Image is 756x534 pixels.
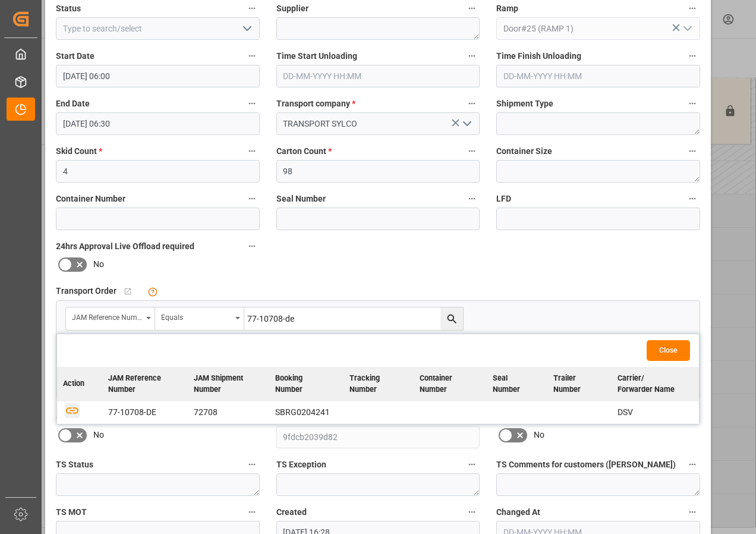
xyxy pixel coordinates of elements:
[56,98,90,110] span: End Date
[685,48,700,64] button: Time Finish Unloading
[56,285,116,297] span: Transport Order
[414,367,486,401] th: Container Number
[244,1,260,16] button: Status
[276,50,357,62] span: Time Start Unloading
[612,367,699,401] th: Carrier/ Forwarder Name
[612,401,699,424] td: DSV
[464,1,480,16] button: Supplier
[244,143,260,159] button: Skid Count *
[244,191,260,206] button: Container Number
[496,50,581,62] span: Time Finish Unloading
[56,112,260,135] input: DD-MM-YYYY HH:MM
[496,145,552,158] span: Container Size
[685,457,700,472] button: TS Comments for customers ([PERSON_NAME])
[685,504,700,520] button: Changed At
[276,458,326,471] span: TS Exception
[487,367,547,401] th: Seal Number
[188,367,270,401] th: JAM Shipment Number
[276,65,480,87] input: DD-MM-YYYY HH:MM
[56,2,81,15] span: Status
[496,193,511,205] span: LFD
[685,143,700,159] button: Container Size
[496,17,700,40] input: Type to search/select
[93,429,104,441] span: No
[244,96,260,111] button: End Date
[464,48,480,64] button: Time Start Unloading
[269,367,344,401] th: Booking Number
[276,2,308,15] span: Supplier
[161,309,231,323] div: Equals
[464,191,480,206] button: Seal Number
[440,307,463,330] button: search button
[464,457,480,472] button: TS Exception
[647,340,690,361] button: Close
[155,307,244,330] button: open menu
[276,145,332,158] span: Carton Count
[496,98,553,110] span: Shipment Type
[678,20,695,38] button: open menu
[685,96,700,111] button: Shipment Type
[102,401,188,424] td: 77-10708-DE
[276,506,307,519] span: Created
[66,307,155,330] button: open menu
[244,504,260,520] button: TS MOT
[56,411,123,423] span: email notification
[244,457,260,472] button: TS Status
[276,98,355,110] span: Transport company
[244,238,260,254] button: 24hrs Approval Live Offload required
[188,401,270,424] td: 72708
[237,20,255,38] button: open menu
[72,309,142,323] div: JAM Reference Number
[496,65,700,87] input: DD-MM-YYYY HH:MM
[464,143,480,159] button: Carton Count *
[534,429,544,441] span: No
[547,367,612,401] th: Trailer Number
[56,145,102,158] span: Skid Count
[56,240,194,253] span: 24hrs Approval Live Offload required
[464,96,480,111] button: Transport company *
[56,458,93,471] span: TS Status
[458,115,475,133] button: open menu
[56,50,94,62] span: Start Date
[102,367,188,401] th: JAM Reference Number
[244,307,463,330] input: Type to search
[57,367,102,401] th: Action
[269,401,344,424] td: SBRG0204241
[685,191,700,206] button: LFD
[56,17,260,40] input: Type to search/select
[276,193,326,205] span: Seal Number
[56,65,260,87] input: DD-MM-YYYY HH:MM
[344,367,414,401] th: Tracking Number
[244,48,260,64] button: Start Date
[93,258,104,271] span: No
[56,193,125,205] span: Container Number
[496,506,540,519] span: Changed At
[56,506,87,519] span: TS MOT
[496,458,676,471] span: TS Comments for customers ([PERSON_NAME])
[685,1,700,16] button: Ramp
[464,504,480,520] button: Created
[496,2,518,15] span: Ramp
